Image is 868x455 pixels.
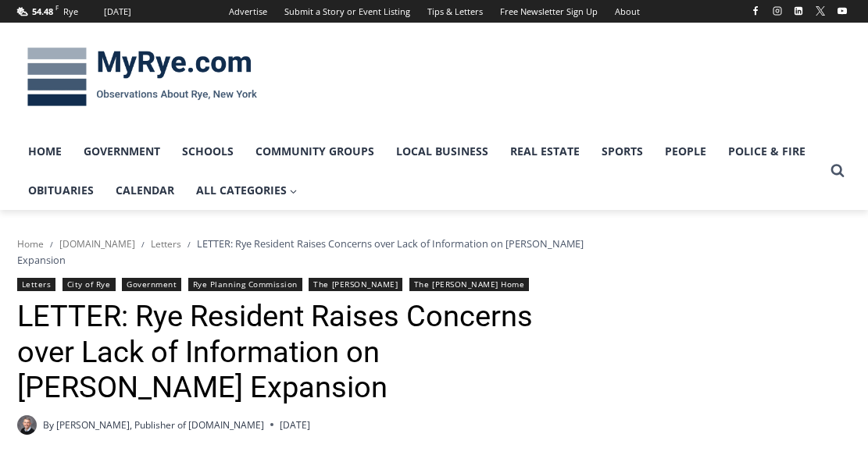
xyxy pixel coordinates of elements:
a: Calendar [105,171,185,210]
span: LETTER: Rye Resident Raises Concerns over Lack of Information on [PERSON_NAME] Expansion [17,236,584,266]
a: X [811,2,830,20]
a: Rye Planning Commission [188,278,302,291]
span: By [43,418,54,432]
a: The [PERSON_NAME] [309,278,402,291]
a: Police & Fire [717,132,816,171]
a: Obituaries [17,171,105,210]
a: City of Rye [63,278,116,291]
nav: Breadcrumbs [17,236,584,268]
a: Letters [151,237,181,251]
a: Sports [591,132,654,171]
a: Home [17,132,73,171]
a: Linkedin [789,2,808,20]
a: Letters [17,278,56,291]
a: Government [73,132,171,171]
h1: LETTER: Rye Resident Raises Concerns over Lack of Information on [PERSON_NAME] Expansion [17,299,584,406]
a: [DOMAIN_NAME] [59,237,135,251]
a: Real Estate [499,132,591,171]
a: Home [17,237,44,251]
span: 54.48 [32,5,53,17]
a: People [654,132,717,171]
button: View Search Form [823,157,852,185]
a: Community Groups [245,132,385,171]
a: Local Business [385,132,499,171]
a: The [PERSON_NAME] Home [409,278,530,291]
a: Government [122,278,181,291]
a: Instagram [768,2,787,20]
a: Schools [171,132,245,171]
div: Rye [63,5,78,19]
img: MyRye.com [17,37,267,118]
span: / [141,239,145,250]
nav: Primary Navigation [17,132,823,211]
span: / [188,239,191,250]
time: [DATE] [280,418,310,432]
a: All Categories [185,171,309,210]
div: [DATE] [104,5,131,19]
a: YouTube [833,2,852,20]
a: [PERSON_NAME], Publisher of [DOMAIN_NAME] [56,418,264,432]
a: Facebook [746,2,765,20]
span: F [55,3,59,12]
span: All Categories [196,182,298,199]
span: / [50,239,53,250]
a: Author image [17,415,37,435]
